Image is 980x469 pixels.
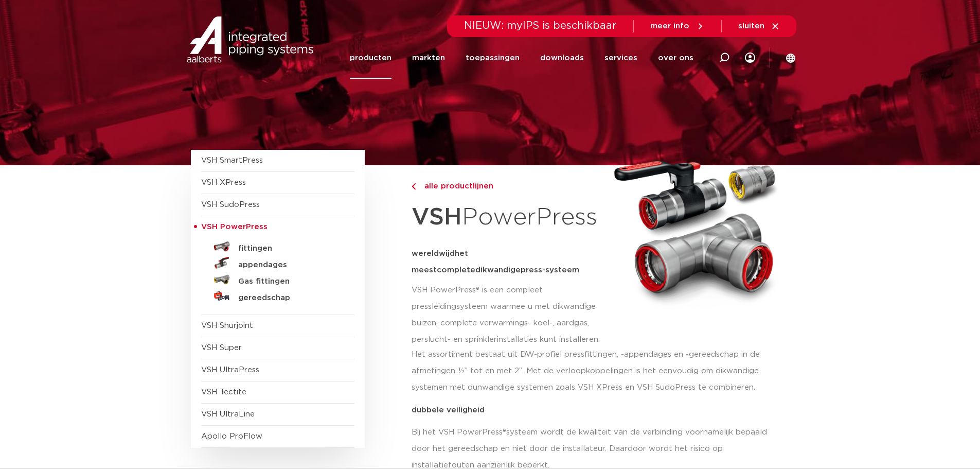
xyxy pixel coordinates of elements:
[475,266,521,274] span: dikwandige
[201,366,259,374] a: VSH UltraPress
[201,201,260,209] a: VSH SudoPress
[745,37,755,79] div: my IPS
[412,250,455,257] span: wereldwijd
[412,406,783,414] p: dubbele veiligheid
[238,260,340,270] h5: appendages
[201,388,246,396] a: VSH Tectite
[418,182,493,190] span: alle productlijnen
[412,282,604,348] p: VSH PowerPress® is een compleet pressleidingsysteem waarmee u met dikwandige buizen, complete ver...
[238,244,340,253] h5: fittingen
[201,238,354,255] a: fittingen
[201,410,255,418] a: VSH UltraLine
[412,37,445,79] a: markten
[412,346,783,396] p: Het assortiment bestaat uit DW-profiel pressfittingen, -appendages en -gereedschap in de afmeting...
[201,223,268,231] span: VSH PowerPress
[201,255,354,271] a: appendages
[738,22,780,31] a: sluiten
[412,183,416,190] img: chevron-right.svg
[650,22,705,31] a: meer info
[201,271,354,288] a: Gas fittingen
[658,37,693,79] a: over ons
[437,266,475,274] span: complete
[521,266,579,274] span: press-systeem
[412,428,503,436] span: Bij het VSH PowerPress
[238,293,340,303] h5: gereedschap
[503,428,506,436] span: ®
[201,179,246,186] a: VSH XPress
[412,428,767,469] span: systeem wordt de kwaliteit van de verbinding voornamelijk bepaald door het gereedschap en niet do...
[464,21,617,31] span: NIEUW: myIPS is beschikbaar
[412,198,604,237] h1: PowerPress
[650,22,689,30] span: meer info
[201,432,262,440] a: Apollo ProFlow
[201,322,253,329] a: VSH Shurjoint
[604,37,637,79] a: services
[201,157,263,164] a: VSH SmartPress
[350,37,693,79] nav: Menu
[540,37,584,79] a: downloads
[738,22,764,30] span: sluiten
[201,288,354,304] a: gereedschap
[412,180,604,193] a: alle productlijnen
[466,37,520,79] a: toepassingen
[350,37,391,79] a: producten
[412,250,468,274] span: het meest
[412,205,462,229] strong: VSH
[201,344,242,352] a: VSH Super
[238,277,340,286] h5: Gas fittingen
